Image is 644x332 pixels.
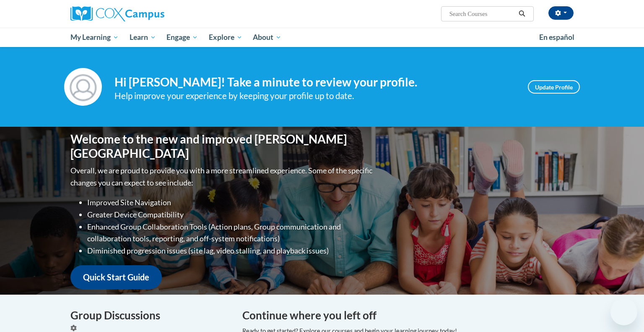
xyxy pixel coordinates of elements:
[161,28,203,47] a: Engage
[70,165,374,189] p: Overall, we are proud to provide you with a more streamlined experience. Some of the specific cha...
[516,9,528,19] button: Search
[610,298,637,325] iframe: Button to launch messaging window
[65,28,124,47] a: My Learning
[87,196,374,209] li: Improved Site Navigation
[130,32,156,42] span: Learn
[534,29,580,46] a: En español
[58,28,586,47] div: Main menu
[242,307,574,324] h4: Continue where you left off
[87,221,374,245] li: Enhanced Group Collaboration Tools (Action plans, Group communication and collaboration tools, re...
[114,75,515,89] h4: Hi [PERSON_NAME]! Take a minute to review your profile.
[449,9,516,19] input: Search Courses
[70,265,162,289] a: Quick Start Guide
[70,6,230,21] a: Cox Campus
[539,33,574,42] span: En español
[70,6,164,21] img: Cox Campus
[70,32,119,42] span: My Learning
[64,68,102,106] img: Profile Image
[548,6,574,20] button: Account Settings
[70,132,374,160] h1: Welcome to the new and improved [PERSON_NAME][GEOGRAPHIC_DATA]
[166,32,198,42] span: Engage
[70,307,230,324] h4: Group Discussions
[87,209,374,221] li: Greater Device Compatibility
[253,32,281,42] span: About
[248,28,287,47] a: About
[209,32,242,42] span: Explore
[528,80,580,94] a: Update Profile
[203,28,248,47] a: Explore
[114,89,515,103] div: Help improve your experience by keeping your profile up to date.
[87,245,374,257] li: Diminished progression issues (site lag, video stalling, and playback issues)
[124,28,161,47] a: Learn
